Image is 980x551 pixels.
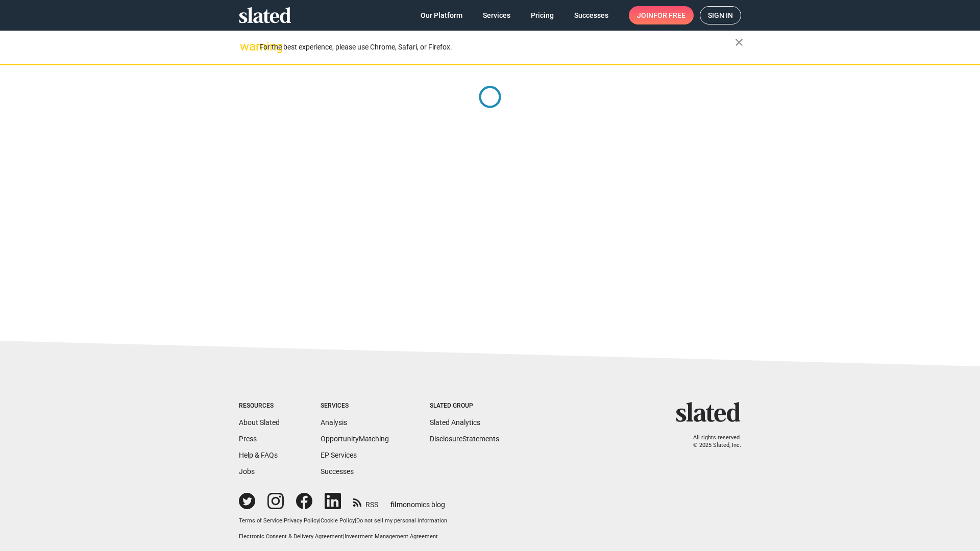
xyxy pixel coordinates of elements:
[574,6,608,24] span: Successes
[475,6,519,24] a: Services
[240,40,252,53] mat-icon: warning
[239,517,282,524] a: Terms of Service
[430,418,480,427] a: Slated Analytics
[531,6,554,24] span: Pricing
[421,6,462,24] span: Our Platform
[239,467,255,475] a: Jobs
[239,451,278,459] a: Help & FAQs
[343,533,345,540] span: |
[259,40,735,54] div: For the best experience, please use Chrome, Safari, or Firefox.
[353,494,378,510] a: RSS
[356,517,447,525] button: Do not sell my personal information
[430,402,499,410] div: Slated Group
[390,500,403,509] span: film
[483,6,510,24] span: Services
[321,435,389,443] a: OpportunityMatching
[321,402,389,410] div: Services
[390,492,445,510] a: filmonomics blog
[629,6,694,24] a: Joinfor free
[708,7,733,24] span: Sign in
[239,402,280,410] div: Resources
[282,517,284,524] span: |
[566,6,617,24] a: Successes
[345,533,438,540] a: Investment Management Agreement
[637,6,685,24] span: Join
[412,6,471,24] a: Our Platform
[239,533,343,540] a: Electronic Consent & Delivery Agreement
[321,451,357,459] a: EP Services
[653,6,685,24] span: for free
[355,517,356,524] span: |
[239,435,257,443] a: Press
[239,418,280,427] a: About Slated
[321,418,347,427] a: Analysis
[321,467,354,475] a: Successes
[682,434,741,449] p: All rights reserved. © 2025 Slated, Inc.
[319,517,321,524] span: |
[523,6,562,24] a: Pricing
[733,36,745,48] mat-icon: close
[700,6,741,24] a: Sign in
[321,517,355,524] a: Cookie Policy
[284,517,319,524] a: Privacy Policy
[430,435,499,443] a: DisclosureStatements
